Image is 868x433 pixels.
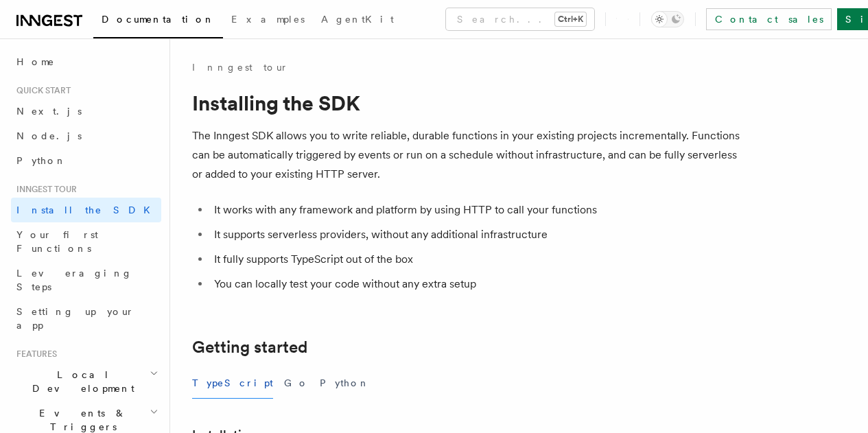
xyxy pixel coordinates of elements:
[16,55,55,69] span: Home
[16,229,98,254] span: Your first Functions
[192,91,741,115] h1: Installing the SDK
[11,368,150,395] span: Local Development
[11,124,161,148] a: Node.js
[223,4,313,37] a: Examples
[11,198,161,222] a: Install the SDK
[11,85,71,96] span: Quick start
[210,225,741,244] li: It supports serverless providers, without any additional infrastructure
[16,130,82,141] span: Node.js
[555,12,586,26] kbd: Ctrl+K
[11,148,161,173] a: Python
[16,268,132,292] span: Leveraging Steps
[284,368,309,399] button: Go
[192,126,741,184] p: The Inngest SDK allows you to write reliable, durable functions in your existing projects increme...
[102,14,215,25] span: Documentation
[11,349,57,360] span: Features
[321,14,394,25] span: AgentKit
[11,49,161,74] a: Home
[93,4,223,38] a: Documentation
[11,222,161,261] a: Your first Functions
[192,368,273,399] button: TypeScript
[11,99,161,124] a: Next.js
[320,368,370,399] button: Python
[11,299,161,338] a: Setting up your app
[11,362,161,401] button: Local Development
[16,106,82,117] span: Next.js
[192,338,307,357] a: Getting started
[210,250,741,269] li: It fully supports TypeScript out of the box
[313,4,402,37] a: AgentKit
[11,184,77,195] span: Inngest tour
[706,8,832,30] a: Contact sales
[446,8,594,30] button: Search...Ctrl+K
[231,14,305,25] span: Examples
[651,11,684,27] button: Toggle dark mode
[16,204,159,215] span: Install the SDK
[11,261,161,299] a: Leveraging Steps
[16,155,67,166] span: Python
[192,60,288,74] a: Inngest tour
[210,274,741,294] li: You can locally test your code without any extra setup
[210,200,741,220] li: It works with any framework and platform by using HTTP to call your functions
[16,306,134,331] span: Setting up your app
